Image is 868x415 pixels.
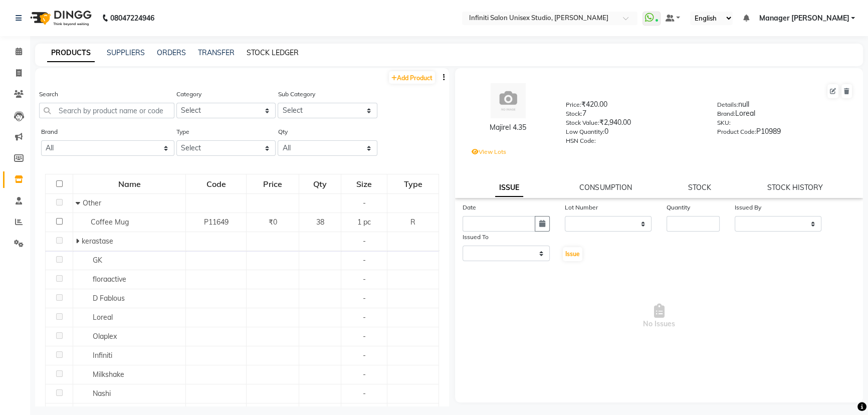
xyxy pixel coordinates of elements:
a: TRANSFER [198,48,235,57]
span: kerastase [82,237,113,246]
a: STOCK HISTORY [767,183,823,192]
a: PRODUCTS [47,44,95,62]
label: Product Code: [717,127,756,136]
a: ISSUE [495,179,523,197]
div: null [717,99,853,113]
div: Majirel 4.35 [465,122,551,133]
span: floraactive [93,275,126,284]
div: Qty [300,175,340,193]
span: Loreal [93,313,113,322]
span: 1 pc [357,218,371,227]
div: 0 [566,126,702,140]
label: Lot Number [565,203,598,212]
span: No Issues [463,266,855,366]
div: Name [74,175,185,193]
label: Search [39,90,58,99]
button: Issue [563,247,582,261]
a: CONSUMPTION [579,183,631,192]
div: Loreal [717,108,853,122]
div: ₹420.00 [566,99,702,113]
label: Sub Category [278,90,315,99]
label: Low Quantity: [566,127,604,136]
input: Search by product name or code [39,103,174,118]
label: Stock Value: [566,118,599,127]
a: STOCK LEDGER [247,48,299,57]
span: ₹0 [269,218,277,227]
span: - [363,237,366,246]
label: Issued To [463,233,489,242]
a: ORDERS [157,48,186,57]
img: logo [26,4,94,32]
div: Code [186,175,246,193]
span: - [363,275,366,284]
label: Category [176,90,201,99]
label: Brand [41,127,58,136]
span: - [363,351,366,360]
span: D Fablous [93,294,125,303]
label: Qty [278,127,287,136]
span: Other [83,198,101,207]
span: - [363,294,366,303]
b: 08047224946 [110,4,154,32]
span: P11649 [204,218,229,227]
span: Coffee Mug [91,218,129,227]
span: - [363,389,366,398]
span: Issue [565,250,580,258]
label: Price: [566,100,581,109]
div: P10989 [717,126,853,140]
a: SUPPLIERS [107,48,145,57]
span: 38 [316,218,324,227]
span: R [410,218,415,227]
span: Infiniti [93,351,112,360]
label: Date [463,203,476,212]
label: View Lots [472,147,506,156]
div: Price [247,175,298,193]
label: Type [176,127,189,136]
span: Milkshake [93,370,124,379]
div: Type [388,175,438,193]
a: Add Product [389,71,435,84]
span: - [363,256,366,265]
label: SKU: [717,118,731,127]
div: 7 [566,108,702,122]
label: Brand: [717,109,735,118]
label: Stock: [566,109,582,118]
span: Nashi [93,389,111,398]
span: - [363,313,366,322]
a: STOCK [688,183,711,192]
label: HSN Code: [566,136,596,145]
span: Olaplex [93,332,117,341]
img: avatar [491,83,526,118]
label: Issued By [735,203,761,212]
span: Collapse Row [76,198,83,207]
span: - [363,198,366,207]
label: Details: [717,100,738,109]
span: - [363,332,366,341]
label: Quantity [667,203,690,212]
div: ₹2,940.00 [566,117,702,131]
div: Size [342,175,386,193]
span: Manager [PERSON_NAME] [759,13,849,24]
span: Expand Row [76,237,82,246]
span: - [363,370,366,379]
span: GK [93,256,102,265]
